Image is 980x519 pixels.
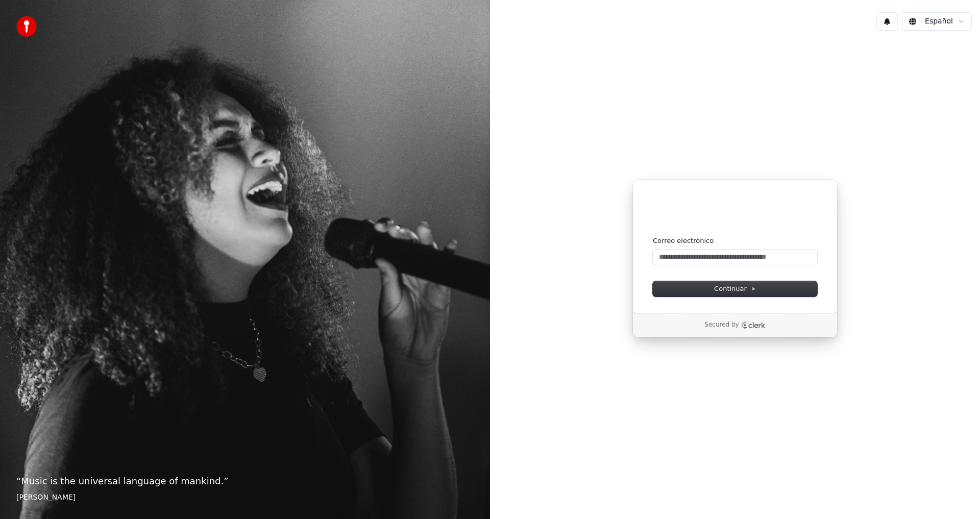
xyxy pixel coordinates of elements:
[16,492,474,503] footer: [PERSON_NAME]
[741,322,766,329] a: Clerk logo
[704,321,739,329] p: Secured by
[714,284,756,293] span: Continuar
[16,16,37,37] img: youka
[16,474,474,488] p: “ Music is the universal language of mankind. ”
[653,281,817,296] button: Continuar
[653,236,714,245] label: Correo electrónico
